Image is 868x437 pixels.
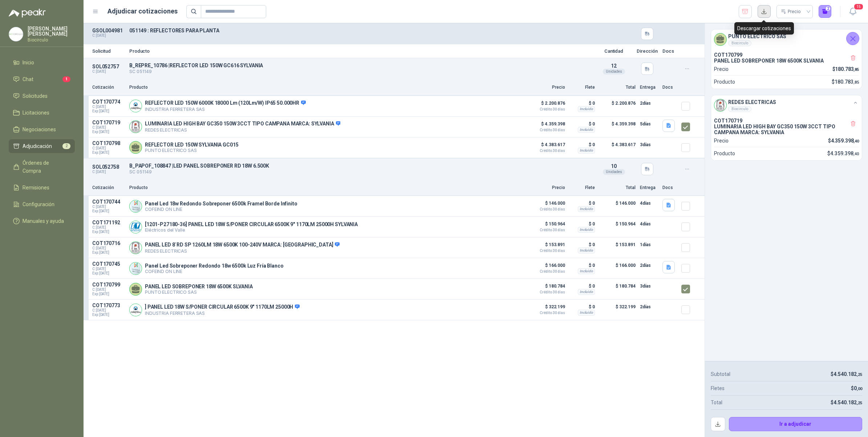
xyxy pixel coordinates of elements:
[529,208,565,211] span: Crédito 30 días
[92,28,125,33] p: GSOL004981
[599,220,636,234] p: $ 150.964
[129,63,591,68] p: B_REPRE_10786 | REFLECTOR LED 150W GC616 SYLVANIA
[130,221,142,233] img: Company Logo
[714,78,735,86] p: Producto
[23,75,33,83] span: Chat
[603,169,625,175] div: Unidades
[529,199,565,211] p: $ 146.000
[145,269,283,274] p: COFEIND ON LINE
[711,384,725,392] p: Fletes
[92,170,125,174] p: C: [DATE]
[92,246,125,250] span: C: [DATE]
[636,49,658,53] p: Dirección
[846,5,859,18] button: 15
[130,121,142,133] img: Company Logo
[640,120,658,128] p: 5 días
[857,372,862,377] span: ,25
[92,240,125,246] p: COT170716
[529,149,565,153] span: Crédito 30 días
[129,84,524,91] p: Producto
[851,384,862,392] p: $
[145,207,297,212] p: COFEIND ON LINE
[92,282,125,288] p: COT170799
[711,29,862,49] div: PUNTO ELECTRICO SASBiocirculo
[569,261,595,270] p: $ 0
[28,26,75,36] p: [PERSON_NAME] [PERSON_NAME]
[596,49,632,53] p: Cantidad
[145,227,358,233] p: Eléctricos del Valle
[835,79,859,85] span: 180.783
[130,200,142,212] img: Company Logo
[9,72,75,86] a: Chat1
[569,240,595,249] p: $ 0
[28,38,75,42] p: Biocirculo
[92,64,125,69] p: SOL052757
[92,209,125,213] span: Exp: [DATE]
[9,139,75,153] a: Adjudicación2
[145,263,283,269] p: Panel Led Sobreponer Redondo 18w 6500k Luz Fría Blanco
[714,118,859,124] p: COT170719
[728,40,751,46] div: Biocirculo
[711,95,862,115] div: Company LogoREDES ELECTRICASBiocirculo
[529,228,565,232] span: Crédito 30 días
[734,22,794,35] div: Descargar cotizaciones
[529,261,565,273] p: $ 166.000
[92,69,125,74] p: C: [DATE]
[23,217,64,225] span: Manuales y ayuda
[92,225,125,230] span: C: [DATE]
[714,149,735,157] p: Producto
[529,311,565,315] span: Crédito 30 días
[832,65,859,73] p: $
[92,184,125,191] p: Cotización
[599,99,636,113] p: $ 2.200.876
[714,58,859,64] p: PANEL LED SOBREPONER 18W 6500K SLVANIA
[62,76,70,82] span: 1
[9,9,46,17] img: Logo peakr
[728,106,751,112] div: Biocirculo
[819,5,832,18] button: 2
[9,56,75,69] a: Inicio
[578,206,595,212] div: Incluido
[92,33,125,38] p: C: [DATE]
[833,400,862,405] span: 4.540.182
[92,302,125,308] p: COT170773
[832,78,859,86] p: $
[857,401,862,405] span: ,25
[92,120,125,125] p: COT170719
[781,6,802,17] div: Precio
[92,250,125,255] span: Exp: [DATE]
[714,124,859,135] p: LUMINARIA LED HIGH BAY GC350 150W 3CCT TIPO CAMPANA MARCA: SYLVANIA
[92,267,125,271] span: C: [DATE]
[145,100,306,107] p: REFLECTOR LED 150W 6000K 18000 Lm (120Lm/W) IP65 50.000HR
[62,143,70,149] span: 2
[130,100,142,112] img: Company Logo
[599,184,636,191] p: Total
[835,66,859,72] span: 180.783
[529,84,565,91] p: Precio
[828,137,859,145] p: $
[92,292,125,296] span: Exp: [DATE]
[9,197,75,211] a: Configuración
[569,84,595,91] p: Flete
[108,6,178,16] h1: Adjudicar cotizaciones
[578,148,595,153] div: Incluido
[92,199,125,205] p: COT170744
[833,371,862,377] span: 4.540.182
[9,106,75,120] a: Licitaciones
[92,109,125,113] span: Exp: [DATE]
[92,125,125,130] span: C: [DATE]
[92,146,125,151] span: C: [DATE]
[569,140,595,149] p: $ 0
[92,288,125,292] span: C: [DATE]
[831,398,862,406] p: $
[662,49,677,53] p: Docs
[92,151,125,155] span: Exp: [DATE]
[529,270,565,273] span: Crédito 30 días
[640,84,658,91] p: Entrega
[640,140,658,149] p: 3 días
[92,99,125,105] p: COT170774
[145,107,306,112] p: INDUSTRIA FERRETERA SAS
[830,151,859,156] span: 4.359.398
[130,262,142,274] img: Company Logo
[853,152,859,156] span: ,40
